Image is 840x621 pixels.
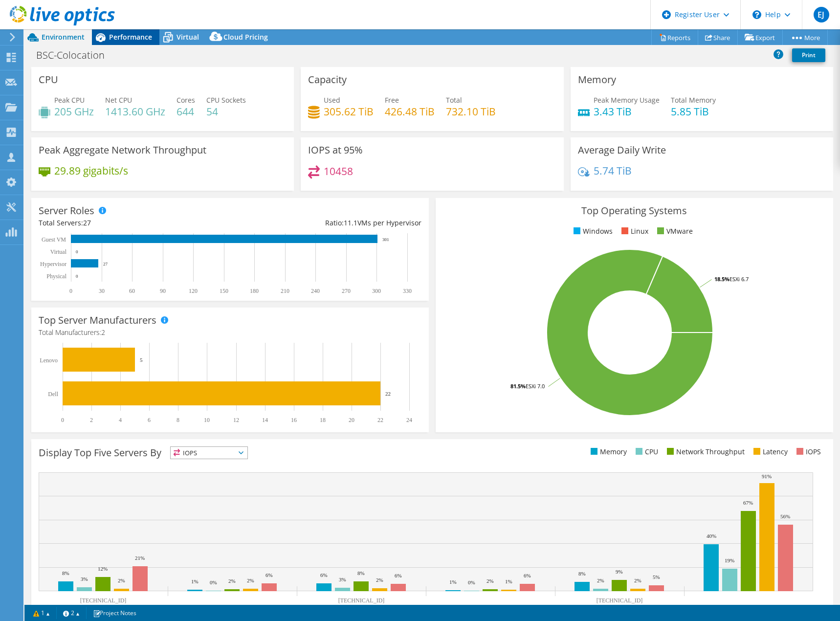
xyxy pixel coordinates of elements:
[50,248,67,255] text: Virtual
[105,95,132,105] span: Net CPU
[524,573,531,578] text: 6%
[633,446,658,457] li: CPU
[446,95,462,105] span: Total
[291,417,297,423] text: 16
[191,578,199,584] text: 1%
[262,417,268,423] text: 14
[103,262,108,266] text: 27
[54,106,94,117] h4: 205 GHz
[105,106,165,117] h4: 1413.60 GHz
[395,573,402,578] text: 6%
[171,447,247,459] span: IOPS
[265,572,273,578] text: 6%
[233,417,239,423] text: 12
[339,577,346,582] text: 3%
[737,30,783,45] a: Export
[118,577,125,583] text: 2%
[510,382,526,390] tspan: 81.5%
[98,566,108,572] text: 12%
[403,288,412,294] text: 330
[814,7,829,22] span: EJ
[594,106,660,117] h4: 3.43 TiB
[594,95,660,105] span: Peak Memory Usage
[54,95,85,105] span: Peak CPU
[449,579,457,585] text: 1%
[780,513,790,519] text: 56%
[160,288,166,294] text: 90
[594,165,632,176] h4: 5.74 TiB
[597,597,643,604] text: [TECHNICAL_ID]
[597,577,604,583] text: 2%
[40,357,58,364] text: Lenovo
[311,288,320,294] text: 240
[135,555,145,561] text: 21%
[83,218,91,227] span: 27
[714,275,729,283] tspan: 18.5%
[619,226,648,237] li: Linux
[344,218,357,227] span: 11.1
[86,607,143,619] a: Project Notes
[148,417,151,423] text: 6
[653,574,660,580] text: 5%
[707,533,716,539] text: 40%
[794,446,821,457] li: IOPS
[671,106,716,117] h4: 5.85 TiB
[48,391,58,398] text: Dell
[308,74,347,85] h3: Capacity
[210,579,217,585] text: 0%
[752,10,761,19] svg: \n
[40,261,66,267] text: Hypervisor
[223,32,268,42] span: Cloud Pricing
[247,577,254,583] text: 2%
[324,166,353,177] h4: 10458
[634,577,641,583] text: 2%
[230,218,421,228] div: Ratio: VMs per Hypervisor
[26,607,57,619] a: 1
[177,32,199,42] span: Virtual
[228,578,236,584] text: 2%
[308,145,363,155] h3: IOPS at 95%
[671,95,716,105] span: Total Memory
[578,145,666,155] h3: Average Daily Write
[177,417,179,423] text: 8
[129,288,135,294] text: 60
[526,382,545,390] tspan: ESXi 7.0
[729,275,749,283] tspan: ESXi 6.7
[324,106,374,117] h4: 305.62 TiB
[382,237,389,242] text: 301
[376,577,383,583] text: 2%
[385,95,399,105] span: Free
[101,328,105,337] span: 2
[377,417,383,423] text: 22
[792,48,825,62] a: Print
[32,50,120,61] h1: BSC-Colocation
[99,288,105,294] text: 30
[42,32,85,42] span: Environment
[664,446,745,457] li: Network Throughput
[385,106,435,117] h4: 426.48 TiB
[61,417,64,423] text: 0
[80,597,127,604] text: [TECHNICAL_ID]
[69,288,72,294] text: 0
[39,74,58,85] h3: CPU
[320,417,326,423] text: 18
[588,446,627,457] li: Memory
[62,570,69,576] text: 8%
[782,30,828,45] a: More
[177,106,195,117] h4: 644
[751,446,788,457] li: Latency
[578,74,616,85] h3: Memory
[76,274,78,279] text: 0
[220,288,228,294] text: 150
[571,226,613,237] li: Windows
[206,95,246,105] span: CPU Sockets
[338,597,385,604] text: [TECHNICAL_ID]
[81,576,88,582] text: 3%
[443,205,826,216] h3: Top Operating Systems
[39,327,421,338] h4: Total Manufacturers:
[320,572,328,578] text: 6%
[56,607,87,619] a: 2
[39,315,156,326] h3: Top Server Manufacturers
[616,569,623,575] text: 9%
[281,288,289,294] text: 210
